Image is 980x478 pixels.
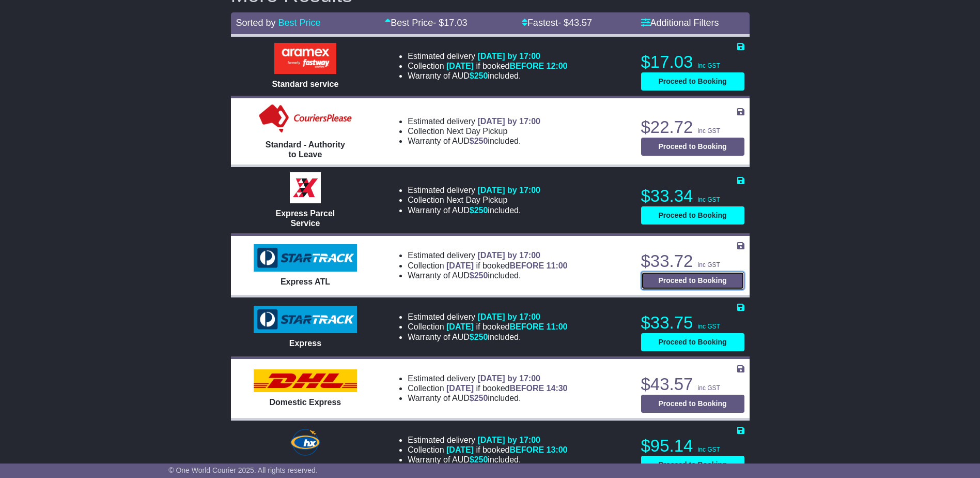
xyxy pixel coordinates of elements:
span: inc GST [698,446,720,453]
span: 13:00 [547,445,568,454]
span: inc GST [698,323,720,330]
li: Estimated delivery [408,185,540,195]
p: $43.57 [641,374,744,395]
span: inc GST [698,62,720,69]
p: $95.14 [641,436,744,456]
span: 12:00 [547,62,568,70]
img: Aramex: Standard service [274,43,336,74]
p: $33.72 [641,251,744,272]
p: $22.72 [641,117,744,138]
li: Estimated delivery [408,435,567,445]
img: StarTrack: Express [254,306,357,334]
img: Border Express: Express Parcel Service [290,172,321,203]
span: 250 [474,333,488,341]
p: $33.34 [641,186,744,206]
span: Next Day Pickup [446,127,507,136]
span: [DATE] by 17:00 [477,52,540,61]
img: StarTrack: Express ATL [254,244,357,272]
span: BEFORE [509,384,544,393]
span: inc GST [698,127,720,135]
span: Express [289,339,321,348]
button: Proceed to Booking [641,206,744,225]
button: Proceed to Booking [641,395,744,413]
span: $ [470,137,488,145]
li: Estimated delivery [408,51,567,61]
span: 14:30 [547,384,568,393]
li: Estimated delivery [408,374,567,383]
span: 250 [474,271,488,280]
span: 43.57 [569,18,592,28]
span: [DATE] by 17:00 [477,117,540,126]
span: BEFORE [509,322,544,331]
span: [DATE] by 17:00 [477,374,540,383]
span: $ [470,455,488,464]
span: 250 [474,394,488,402]
span: [DATE] [446,62,474,70]
span: 11:00 [547,261,568,270]
button: Proceed to Booking [641,138,744,156]
span: inc GST [698,384,720,392]
p: $33.75 [641,312,744,333]
button: Proceed to Booking [641,333,744,351]
span: $ [470,394,488,402]
span: Express ATL [281,277,330,286]
span: [DATE] [446,384,474,393]
span: 250 [474,206,488,215]
button: Proceed to Booking [641,456,744,474]
li: Collection [408,445,567,455]
li: Warranty of AUD included. [408,393,567,403]
a: Fastest- $43.57 [522,18,592,28]
span: © One World Courier 2025. All rights reserved. [168,466,318,474]
li: Estimated delivery [408,250,567,260]
span: inc GST [698,261,720,268]
span: 11:00 [547,322,568,331]
li: Collection [408,126,540,136]
span: 250 [474,71,488,80]
li: Warranty of AUD included. [408,205,540,215]
img: Hunter Express: Road Express [288,427,322,458]
p: $17.03 [641,52,744,72]
span: if booked [446,261,567,270]
span: [DATE] by 17:00 [477,251,540,260]
span: if booked [446,445,567,454]
button: Proceed to Booking [641,272,744,290]
li: Warranty of AUD included. [408,136,540,146]
li: Warranty of AUD included. [408,455,567,465]
span: if booked [446,322,567,331]
span: if booked [446,384,567,393]
span: Next Day Pickup [446,196,507,204]
li: Warranty of AUD included. [408,71,567,81]
li: Warranty of AUD included. [408,332,567,342]
span: $ [470,333,488,341]
span: Domestic Express [270,398,341,407]
li: Collection [408,61,567,71]
span: [DATE] by 17:00 [477,312,540,321]
span: Express Parcel Service [276,209,335,228]
span: $ [470,206,488,215]
span: $ [470,271,488,280]
li: Warranty of AUD included. [408,271,567,280]
span: [DATE] [446,445,474,454]
span: 250 [474,137,488,145]
span: BEFORE [509,445,544,454]
span: [DATE] [446,261,474,270]
span: BEFORE [509,261,544,270]
li: Collection [408,383,567,393]
li: Estimated delivery [408,312,567,322]
span: [DATE] by 17:00 [477,436,540,444]
span: 250 [474,455,488,464]
a: Additional Filters [641,18,719,28]
span: BEFORE [509,62,544,70]
span: [DATE] by 17:00 [477,186,540,195]
li: Collection [408,195,540,205]
span: inc GST [698,196,720,203]
span: 17.03 [444,18,467,28]
li: Estimated delivery [408,116,540,126]
span: Sorted by [236,18,276,28]
button: Proceed to Booking [641,72,744,91]
span: Standard service [272,80,338,88]
li: Collection [408,322,567,332]
span: $ [470,71,488,80]
span: - $ [558,18,592,28]
span: - $ [433,18,467,28]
